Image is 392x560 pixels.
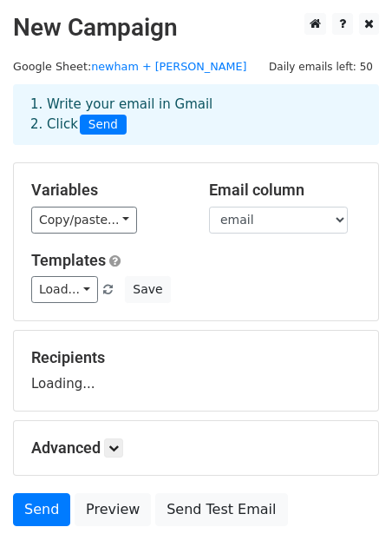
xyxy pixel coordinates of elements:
[125,276,170,303] button: Save
[13,493,70,526] a: Send
[31,438,361,458] h5: Advanced
[155,493,287,526] a: Send Test Email
[17,95,375,135] div: 1. Write your email in Gmail 2. Click
[31,348,361,367] h5: Recipients
[209,181,361,200] h5: Email column
[91,60,246,73] a: newham + [PERSON_NAME]
[13,60,247,73] small: Google Sheet:
[263,60,379,73] a: Daily emails left: 50
[80,115,127,135] span: Send
[263,57,379,76] span: Daily emails left: 50
[31,181,183,200] h5: Variables
[75,493,151,526] a: Preview
[31,207,137,234] a: Copy/paste...
[31,348,361,393] div: Loading...
[31,276,98,303] a: Load...
[13,13,379,43] h2: New Campaign
[31,251,106,269] a: Templates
